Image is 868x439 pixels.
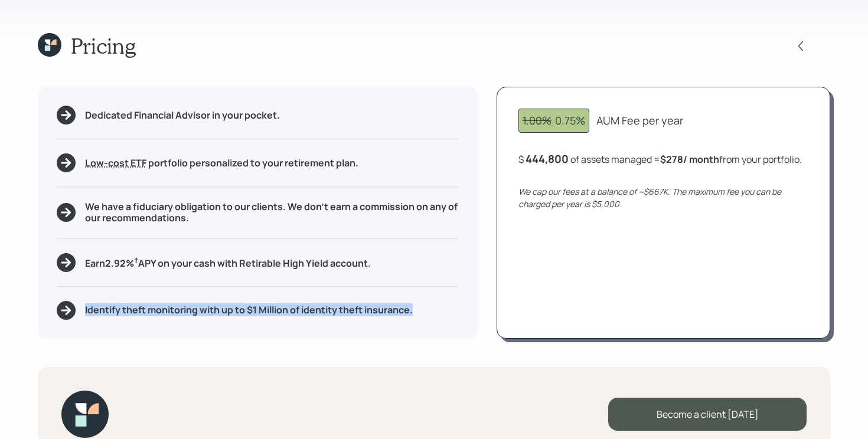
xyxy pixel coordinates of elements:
h5: Identify theft monitoring with up to $1 Million of identity theft insurance. [85,304,413,316]
h5: portfolio personalized to your retirement plan. [85,158,358,169]
div: $ of assets managed ≈ from your portfolio . [518,152,802,166]
span: 1.00% [523,113,552,127]
div: 444,800 [526,152,569,166]
i: We cap our fees at a balance of ~$667K. The maximum fee you can be charged per year is $5,000 [518,186,781,209]
div: AUM Fee per year [596,113,683,129]
div: Become a client [DATE] [608,398,807,431]
b: $278 / month [660,153,719,166]
h5: Earn 2.92 % APY on your cash with Retirable High Yield account. [85,255,371,270]
span: Low-cost ETF [85,156,146,169]
h5: We have a fiduciary obligation to our clients. We don't earn a commission on any of our recommend... [85,201,459,224]
div: 0.75% [523,113,585,129]
h5: Dedicated Financial Advisor in your pocket. [85,110,280,121]
sup: † [134,255,138,266]
h1: Pricing [71,33,136,58]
